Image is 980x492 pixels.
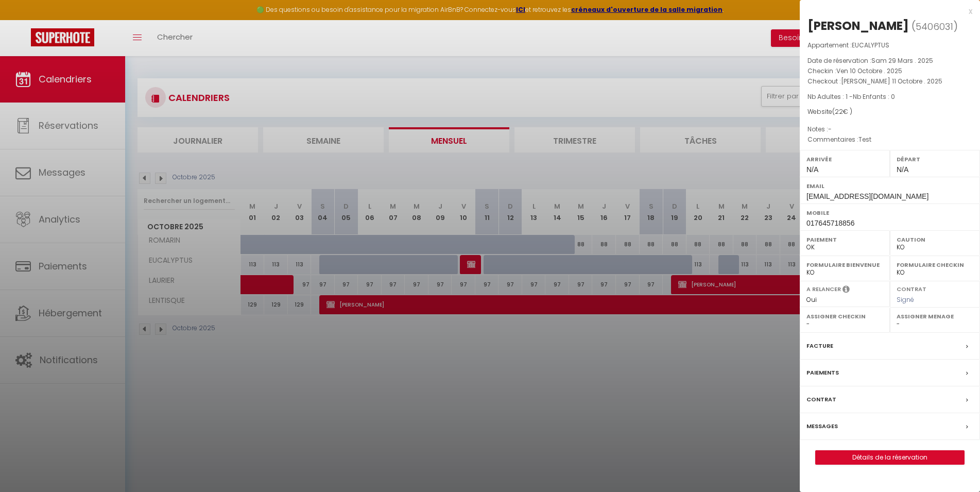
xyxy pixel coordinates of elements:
span: N/A [806,165,818,174]
span: 017645718856 [806,219,854,227]
div: [PERSON_NAME] [807,18,909,34]
span: Test [858,135,871,144]
a: Détails de la réservation [816,451,964,464]
label: A relancer [806,285,841,294]
label: Formulaire Bienvenue [806,260,883,270]
span: ( ) [912,19,958,33]
p: Commentaires : [807,134,972,145]
span: [PERSON_NAME] 11 Octobre . 2025 [841,77,942,86]
span: ( € ) [832,107,852,116]
p: Date de réservation : [807,56,972,66]
label: Paiement [806,234,883,245]
p: Notes : [807,124,972,134]
label: Formulaire Checkin [897,260,973,270]
label: Assigner Menage [897,311,973,321]
span: EUCALYPTUS [852,41,889,49]
p: Appartement : [807,40,972,50]
label: Messages [806,421,838,432]
span: 5406031 [916,20,953,33]
span: Signé [897,295,914,304]
span: Nb Enfants : 0 [853,92,895,101]
span: Sam 29 Mars . 2025 [871,56,933,65]
label: Assigner Checkin [806,311,883,321]
button: Ouvrir le widget de chat LiveChat [8,4,39,35]
label: Caution [897,234,973,245]
button: Détails de la réservation [815,450,965,465]
div: x [800,5,972,18]
span: N/A [897,165,908,174]
span: - [828,125,832,133]
label: Départ [897,154,973,164]
i: Sélectionner OUI si vous souhaiter envoyer les séquences de messages post-checkout [843,285,850,296]
label: Paiements [806,367,839,378]
label: Facture [806,341,833,351]
label: Email [806,181,973,191]
label: Mobile [806,208,973,218]
label: Arrivée [806,154,883,164]
span: Ven 10 Octobre . 2025 [836,66,902,75]
div: Website [807,107,972,117]
span: 22 [835,107,843,116]
span: Nb Adultes : 1 - [807,92,895,101]
p: Checkout : [807,76,972,87]
span: [EMAIL_ADDRESS][DOMAIN_NAME] [806,192,929,200]
p: Checkin : [807,66,972,76]
label: Contrat [897,285,926,292]
label: Contrat [806,394,836,405]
